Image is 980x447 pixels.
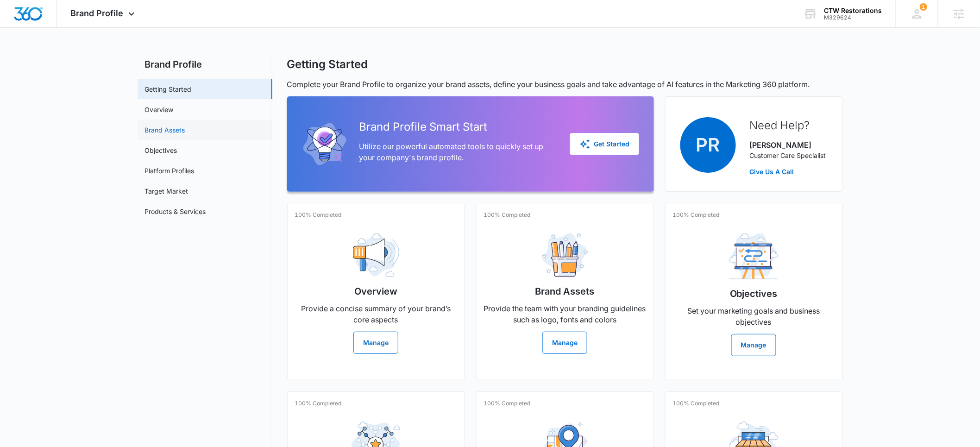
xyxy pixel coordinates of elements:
[145,125,185,135] a: Brand Assets
[750,151,826,160] p: Customer Care Specialist
[673,305,835,327] p: Set your marketing goals and business objectives
[750,167,826,176] a: Give Us A Call
[824,7,882,14] div: account name
[570,133,639,155] button: Get Started
[920,3,927,11] div: notifications count
[287,57,368,71] h1: Getting Started
[673,399,720,408] p: 100% Completed
[138,57,272,71] h2: Brand Profile
[665,203,843,380] a: 100% CompletedObjectivesSet your marketing goals and business objectivesManage
[731,334,776,356] button: Manage
[476,203,654,380] a: 100% CompletedBrand AssetsProvide the team with your branding guidelines such as logo, fonts and ...
[359,141,555,163] p: Utilize our powerful automated tools to quickly set up your company's brand profile.
[295,211,342,219] p: 100% Completed
[542,332,587,354] button: Manage
[71,8,124,18] span: Brand Profile
[484,211,531,219] p: 100% Completed
[750,117,826,134] h2: Need Help?
[920,3,927,11] span: 1
[579,139,630,150] div: Get Started
[484,399,531,408] p: 100% Completed
[145,145,177,155] a: Objectives
[673,211,720,219] p: 100% Completed
[145,186,188,196] a: Target Market
[359,119,555,135] h2: Brand Profile Smart Start
[824,14,882,21] div: account id
[354,284,397,298] h2: Overview
[145,166,195,176] a: Platform Profiles
[145,207,206,216] a: Products & Services
[295,303,457,325] p: Provide a concise summary of your brand’s core aspects
[750,139,826,151] p: [PERSON_NAME]
[145,105,174,114] a: Overview
[535,284,595,298] h2: Brand Assets
[287,79,843,90] p: Complete your Brand Profile to organize your brand assets, define your business goals and take ad...
[145,84,192,94] a: Getting Started
[353,332,398,354] button: Manage
[484,303,646,325] p: Provide the team with your branding guidelines such as logo, fonts and colors
[680,117,736,173] span: PR
[295,399,342,408] p: 100% Completed
[287,203,465,380] a: 100% CompletedOverviewProvide a concise summary of your brand’s core aspectsManage
[730,287,778,301] h2: Objectives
